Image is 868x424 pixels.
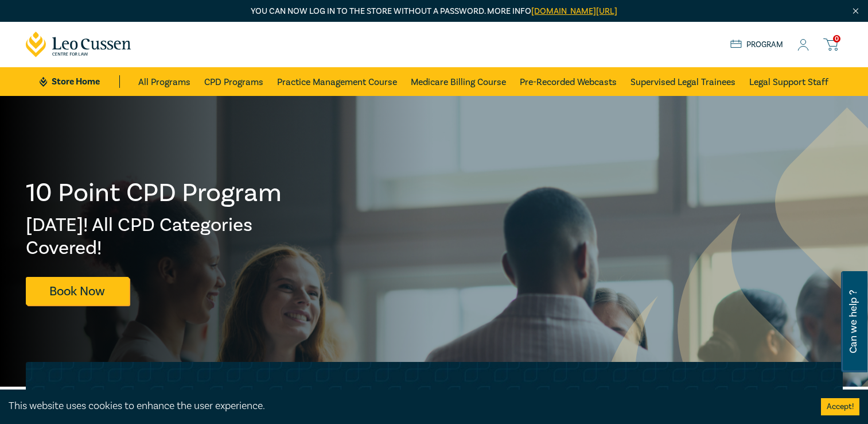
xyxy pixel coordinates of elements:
[26,277,129,305] a: Book Now
[411,67,506,96] a: Medicare Billing Course
[749,67,828,96] a: Legal Support Staff
[821,398,859,415] button: Accept cookies
[851,6,861,16] img: Close
[26,5,843,18] p: You can now log in to the store without a password. More info
[138,67,190,96] a: All Programs
[520,67,617,96] a: Pre-Recorded Webcasts
[833,35,840,43] span: 0
[848,278,859,365] span: Can we help ?
[277,67,397,96] a: Practice Management Course
[26,214,283,260] h2: [DATE]! All CPD Categories Covered!
[40,75,119,88] a: Store Home
[730,38,784,51] a: Program
[204,67,263,96] a: CPD Programs
[531,6,617,17] a: [DOMAIN_NAME][URL]
[9,399,804,414] div: This website uses cookies to enhance the user experience.
[630,67,735,96] a: Supervised Legal Trainees
[26,178,283,208] h1: 10 Point CPD Program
